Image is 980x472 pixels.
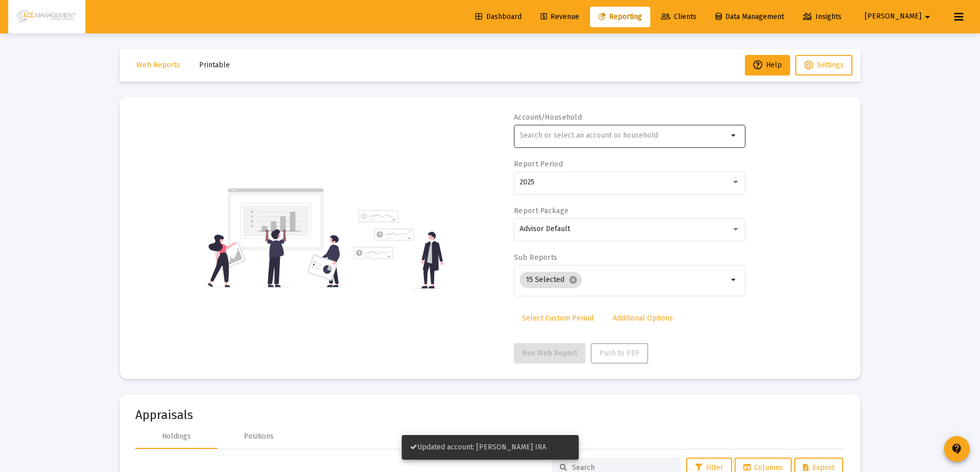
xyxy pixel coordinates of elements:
[591,343,648,364] button: Push to PDF
[475,12,522,21] span: Dashboard
[803,463,834,472] span: Export
[514,253,557,262] label: Sub Reports
[817,61,844,69] span: Settings
[522,314,594,323] span: Select Custom Period
[162,431,191,442] div: Holdings
[598,12,642,21] span: Reporting
[716,12,784,21] span: Data Management
[541,12,579,21] span: Revenue
[728,129,740,142] mat-icon: arrow_drop_down
[707,7,792,27] a: Data Management
[653,7,705,27] a: Clients
[520,272,582,288] mat-chip: 15 Selected
[514,206,568,215] label: Report Package
[795,7,850,27] a: Insights
[568,275,578,285] mat-icon: cancel
[206,187,347,289] img: reporting
[921,7,934,27] mat-icon: arrow_drop_down
[951,443,963,455] mat-icon: contact_support
[590,7,650,27] a: Reporting
[613,314,673,323] span: Additional Options
[514,160,563,168] label: Report Period
[520,270,728,290] mat-chip-list: Selection
[410,443,546,451] span: Updated account: [PERSON_NAME] IRA
[16,7,78,27] img: Dashboard
[514,113,582,122] label: Account/Household
[520,131,728,140] input: Search or select an account or household
[522,349,577,357] span: Run Web Report
[795,55,852,75] button: Settings
[803,12,842,21] span: Insights
[865,12,921,21] span: [PERSON_NAME]
[244,431,274,442] div: Positions
[520,178,534,186] span: 2025
[467,7,530,27] a: Dashboard
[745,55,790,75] button: Help
[199,61,230,69] span: Printable
[572,463,673,472] input: Search
[128,55,188,75] button: Web Reports
[520,224,570,233] span: Advisor Default
[728,274,740,286] mat-icon: arrow_drop_down
[353,210,443,289] img: reporting-alt
[695,463,723,472] span: Filter
[661,12,697,21] span: Clients
[514,343,585,364] button: Run Web Report
[135,410,845,420] mat-card-title: Appraisals
[532,7,587,27] a: Revenue
[599,349,639,357] span: Push to PDF
[753,61,782,69] span: Help
[852,6,946,27] button: [PERSON_NAME]
[743,463,783,472] span: Columns
[191,55,238,75] button: Printable
[136,61,180,69] span: Web Reports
